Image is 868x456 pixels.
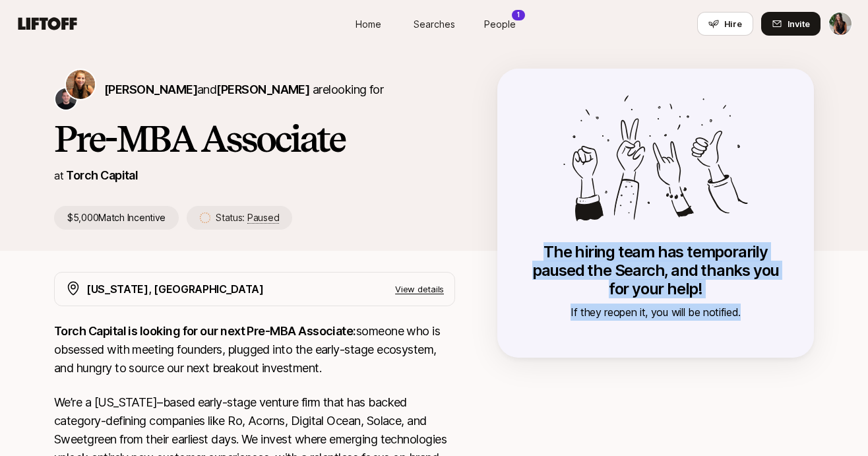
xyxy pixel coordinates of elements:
[517,10,520,20] p: 1
[829,13,852,35] img: Ciara Cornette
[401,12,467,36] a: Searches
[54,167,63,184] p: at
[66,168,138,182] a: Torch Capital
[54,324,356,338] strong: Torch Capital is looking for our next Pre-MBA Associate:
[524,304,788,321] p: If they reopen it, you will be notified.
[54,322,455,377] p: someone who is obsessed with meeting founders, plugged into the early-stage ecosystem, and hungry...
[467,12,533,36] a: People1
[54,206,179,230] p: $5,000 Match Incentive
[828,12,852,36] button: Ciara Cornette
[395,282,444,296] p: View details
[788,17,810,30] span: Invite
[55,88,77,110] img: Christopher Harper
[216,82,309,96] span: [PERSON_NAME]
[86,280,264,298] p: [US_STATE], [GEOGRAPHIC_DATA]
[335,12,401,36] a: Home
[724,17,742,30] span: Hire
[197,82,309,96] span: and
[104,81,383,99] p: are looking for
[761,12,821,36] button: Invite
[216,210,279,226] p: Status:
[414,17,455,31] span: Searches
[247,212,279,224] span: Paused
[484,17,516,31] span: People
[356,17,381,31] span: Home
[104,82,197,96] span: [PERSON_NAME]
[54,119,455,158] h1: Pre-MBA Associate
[524,243,788,298] p: The hiring team has temporarily paused the Search, and thanks you for your help!
[66,70,95,99] img: Katie Reiner
[697,12,753,36] button: Hire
